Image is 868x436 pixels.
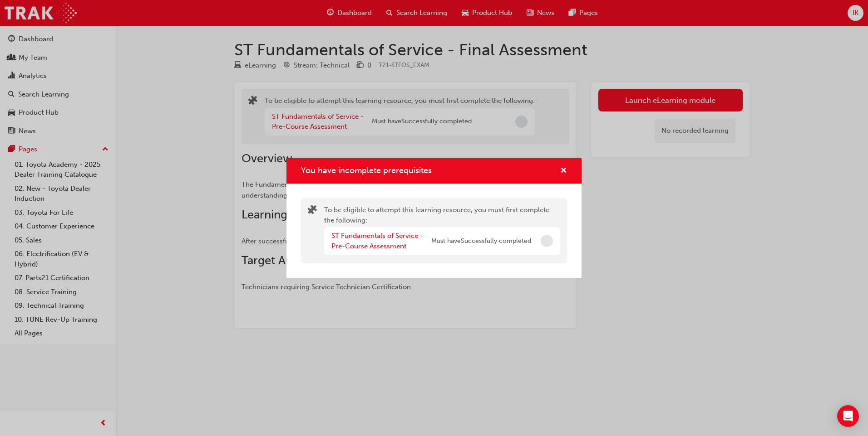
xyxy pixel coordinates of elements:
div: Open Intercom Messenger [837,405,859,427]
span: puzzle-icon [308,206,317,216]
span: Must have Successfully completed [431,236,531,247]
div: You have incomplete prerequisites [286,158,582,278]
span: cross-icon [560,167,567,175]
div: To be eligible to attempt this learning resource, you must first complete the following: [324,205,560,257]
button: cross-icon [560,165,567,177]
span: You have incomplete prerequisites [301,165,432,175]
a: ST Fundamentals of Service - Pre-Course Assessment [331,232,423,250]
span: Incomplete [541,235,553,247]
